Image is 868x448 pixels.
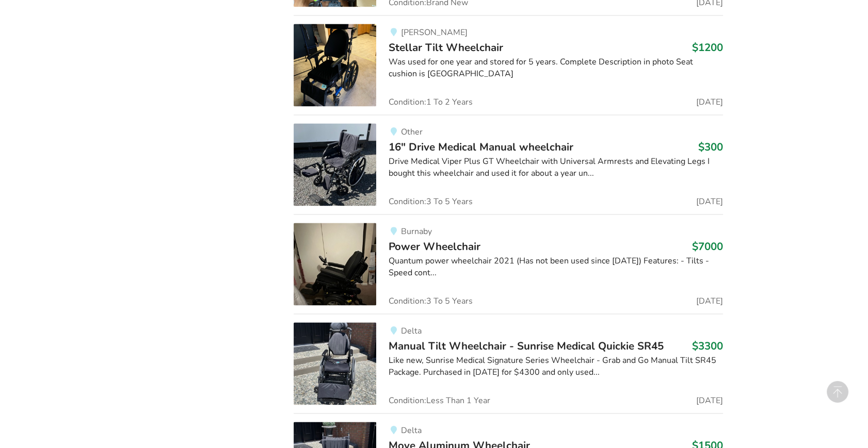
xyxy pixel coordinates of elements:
[696,98,723,106] span: [DATE]
[401,27,468,38] span: [PERSON_NAME]
[389,255,722,279] div: Quantum power wheelchair 2021 (Has not been used since [DATE]) Features: - Tilts - Speed cont...
[294,214,722,313] a: mobility-power wheelchair BurnabyPower Wheelchair$7000Quantum power wheelchair 2021 (Has not been...
[294,322,376,405] img: mobility-manual tilt wheelchair - sunrise medical quickie sr45
[294,313,722,413] a: mobility-manual tilt wheelchair - sunrise medical quickie sr45DeltaManual Tilt Wheelchair - Sunri...
[389,40,503,55] span: Stellar Tilt Wheelchair
[696,197,723,206] span: [DATE]
[389,140,573,154] span: 16" Drive Medical Manual wheelchair
[692,41,723,54] h3: $1200
[294,123,376,206] img: mobility-16" drive medical manual wheelchair
[698,140,723,154] h3: $300
[696,297,723,305] span: [DATE]
[401,126,423,138] span: Other
[696,396,723,405] span: [DATE]
[692,240,723,253] h3: $7000
[692,339,723,353] h3: $3300
[389,239,480,254] span: Power Wheelchair
[389,339,664,353] span: Manual Tilt Wheelchair - Sunrise Medical Quickie SR45
[294,223,376,305] img: mobility-power wheelchair
[389,297,473,305] span: Condition: 3 To 5 Years
[401,425,422,436] span: Delta
[389,56,722,80] div: Was used for one year and stored for 5 years. Complete Description in photo Seat cushion is [GEOG...
[389,396,490,405] span: Condition: Less Than 1 Year
[389,197,473,206] span: Condition: 3 To 5 Years
[389,355,722,378] div: Like new, Sunrise Medical Signature Series Wheelchair - Grab and Go Manual Tilt SR45 Package. Pur...
[294,24,376,106] img: mobility-stellar tilt wheelchair
[389,98,473,106] span: Condition: 1 To 2 Years
[401,226,432,237] span: Burnaby
[294,15,722,114] a: mobility-stellar tilt wheelchair [PERSON_NAME]Stellar Tilt Wheelchair$1200Was used for one year a...
[389,156,722,179] div: Drive Medical Viper Plus GT Wheelchair with Universal Armrests and Elevating Legs I bought this w...
[401,325,422,337] span: Delta
[294,114,722,214] a: mobility-16" drive medical manual wheelchairOther16" Drive Medical Manual wheelchair$300Drive Med...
